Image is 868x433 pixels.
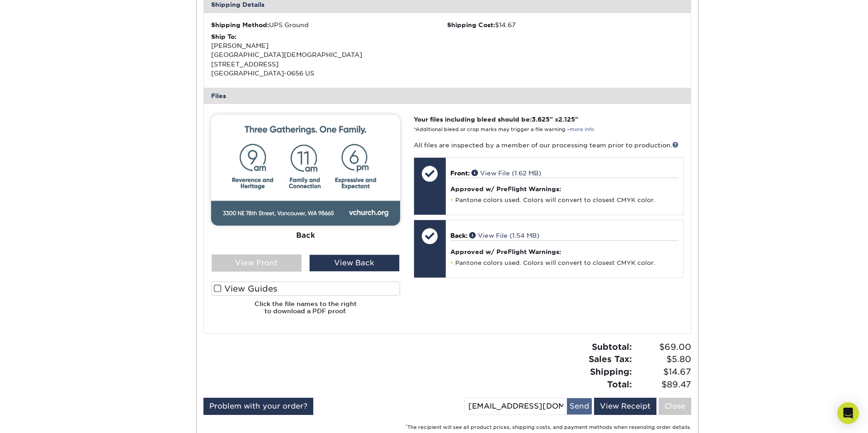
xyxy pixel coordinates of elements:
span: $5.80 [635,353,691,366]
span: 2.125 [558,116,575,123]
h4: Approved w/ PreFlight Warnings: [450,248,679,255]
li: Pantone colors used. Colors will convert to closest CMYK color. [450,196,679,204]
strong: Subtotal: [592,342,632,352]
label: View Guides [211,282,400,296]
strong: Total: [607,379,632,389]
a: View Receipt [594,398,656,415]
small: *Additional bleed or crop marks may trigger a file warning – [414,127,594,132]
h6: Click the file names to the right to download a PDF proof. [211,300,400,322]
a: View File (1.62 MB) [472,169,541,177]
a: Problem with your order? [203,398,313,415]
span: $69.00 [635,341,691,353]
span: $89.47 [635,378,691,391]
p: All files are inspected by a member of our processing team prior to production. [414,141,684,150]
strong: Sales Tax: [589,354,632,364]
a: more info [570,127,594,132]
div: View Front [212,254,302,272]
span: Front: [450,169,470,177]
div: Open Intercom Messenger [837,402,859,424]
span: $14.67 [635,366,691,378]
strong: Shipping Method: [211,21,269,28]
div: $14.67 [447,20,684,29]
small: The recipient will see all product prices, shipping costs, and payment methods when resending ord... [406,424,691,430]
h4: Approved w/ PreFlight Warnings: [450,185,679,193]
div: UPS Ground [211,20,448,29]
a: View File (1.54 MB) [469,232,539,239]
strong: Shipping Cost: [447,21,495,28]
button: Send [567,398,592,414]
strong: Your files including bleed should be: " x " [414,116,578,123]
li: Pantone colors used. Colors will convert to closest CMYK color. [450,259,679,267]
div: Files [204,88,691,104]
a: Close [659,398,691,415]
strong: Shipping: [590,367,632,377]
div: View Back [309,254,400,272]
span: Back: [450,232,467,239]
div: [PERSON_NAME] [GEOGRAPHIC_DATA][DEMOGRAPHIC_DATA] [STREET_ADDRESS] [GEOGRAPHIC_DATA]-0656 US [211,32,448,78]
div: Back [211,226,400,245]
span: 3.625 [532,116,550,123]
strong: Ship To: [211,33,236,40]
